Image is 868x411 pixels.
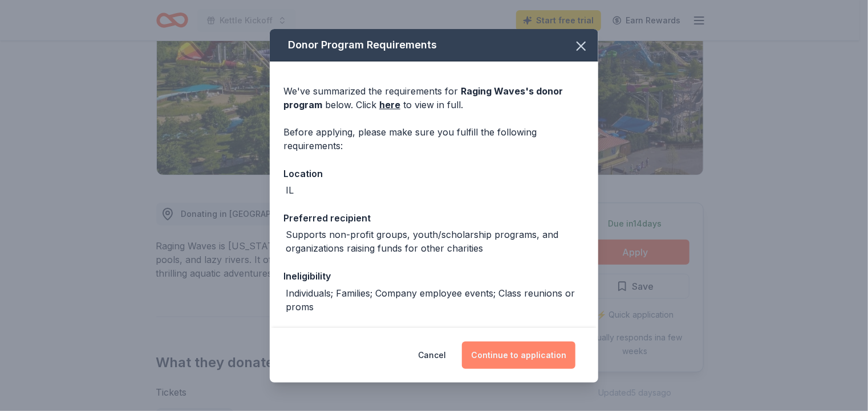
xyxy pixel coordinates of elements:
[283,84,585,112] div: We've summarized the requirements for below. Click to view in full.
[286,228,585,255] div: Supports non-profit groups, youth/scholarship programs, and organizations raising funds for other...
[418,342,446,369] button: Cancel
[286,183,294,197] div: IL
[283,166,585,181] div: Location
[283,269,585,283] div: Ineligibility
[283,211,585,225] div: Preferred recipient
[283,125,585,153] div: Before applying, please make sure you fulfill the following requirements:
[286,286,585,314] div: Individuals; Families; Company employee events; Class reunions or proms
[462,342,575,369] button: Continue to application
[270,29,598,61] div: Donor Program Requirements
[379,98,400,112] a: here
